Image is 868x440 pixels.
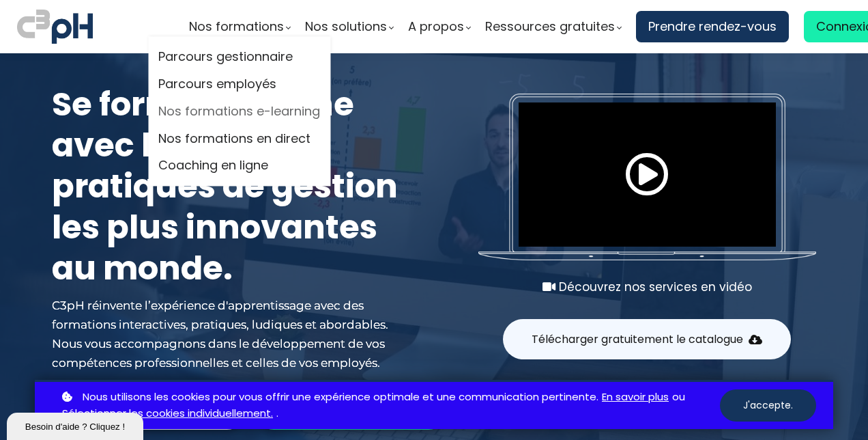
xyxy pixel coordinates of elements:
a: Parcours gestionnaire [158,47,320,68]
div: Découvrez nos services en vidéo [478,277,816,297]
h1: Se former en ligne avec les 100 pratiques de gestion les plus innovantes au monde. [52,84,407,289]
img: logo C3PH [17,7,93,46]
span: Nos formations [189,16,284,37]
a: Nos formations e-learning [158,101,320,122]
a: En savoir plus [602,389,669,406]
span: Nos solutions [305,16,387,37]
a: Coaching en ligne [158,156,320,176]
div: C3pH réinvente l’expérience d'apprentissage avec des formations interactives, pratiques, ludiques... [52,296,407,372]
button: J'accepte. [720,389,816,422]
button: Télécharger gratuitement le catalogue [503,319,791,359]
span: A propos [408,16,464,37]
a: Prendre rendez-vous [636,11,789,42]
a: Nos formations en direct [158,128,320,149]
a: Sélectionner les cookies individuellement. [62,405,273,422]
a: Parcours employés [158,74,320,95]
span: Ressources gratuites [485,16,615,37]
iframe: chat widget [7,410,146,440]
span: Prendre rendez-vous [648,16,777,37]
span: Nous utilisons les cookies pour vous offrir une expérience optimale et une communication pertinente. [83,389,598,406]
p: ou . [59,389,720,423]
span: Télécharger gratuitement le catalogue [532,331,743,348]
